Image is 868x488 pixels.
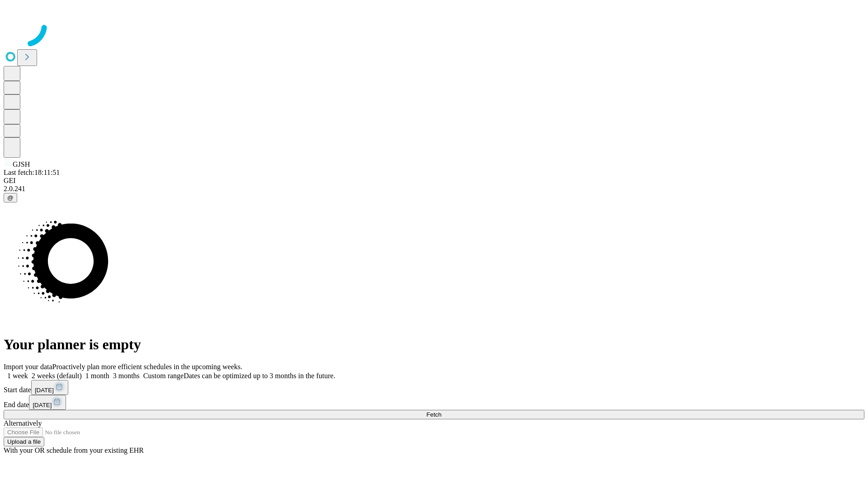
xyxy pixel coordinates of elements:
[13,160,30,168] span: GJSH
[4,446,144,454] span: With your OR schedule from your existing EHR
[33,402,52,408] span: [DATE]
[4,177,864,185] div: GEI
[7,194,14,201] span: @
[29,395,66,410] button: [DATE]
[85,372,109,380] span: 1 month
[4,185,864,193] div: 2.0.241
[4,395,864,410] div: End date
[4,410,864,419] button: Fetch
[4,380,864,395] div: Start date
[4,363,52,371] span: Import your data
[35,387,54,394] span: [DATE]
[4,193,17,202] button: @
[4,169,60,176] span: Last fetch: 18:11:51
[4,419,42,427] span: Alternatively
[184,372,335,380] span: Dates can be optimized up to 3 months in the future.
[4,336,864,353] h1: Your planner is empty
[426,411,441,418] span: Fetch
[113,372,140,380] span: 3 months
[7,372,28,380] span: 1 week
[4,437,44,446] button: Upload a file
[52,363,242,371] span: Proactively plan more efficient schedules in the upcoming weeks.
[31,380,68,395] button: [DATE]
[32,372,82,380] span: 2 weeks (default)
[143,372,184,380] span: Custom range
